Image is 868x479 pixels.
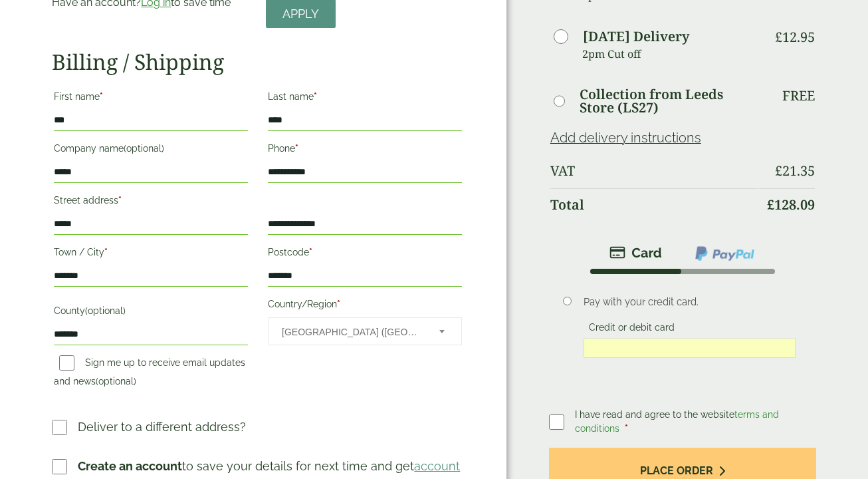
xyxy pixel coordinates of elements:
span: (optional) [85,305,126,316]
label: Postcode [268,243,462,265]
label: [DATE] Delivery [583,30,689,43]
a: Add delivery instructions [550,130,701,146]
bdi: 12.95 [775,28,815,46]
span: Apply [282,7,319,21]
strong: Create an account [78,459,182,473]
bdi: 21.35 [775,162,815,180]
abbr: required [100,91,103,102]
h2: Billing / Shipping [52,49,463,75]
span: £ [775,162,782,180]
abbr: required [118,195,122,206]
span: £ [767,196,774,214]
label: County [54,301,248,324]
p: 2pm Cut off [582,44,758,64]
label: First name [54,87,248,110]
span: £ [775,28,782,46]
th: VAT [550,155,758,187]
span: I have read and agree to the website [575,409,779,434]
label: Sign me up to receive email updates and news [54,357,245,391]
label: Town / City [54,243,248,265]
img: stripe.png [609,245,662,261]
abbr: required [295,143,298,154]
iframe: Secure card payment input frame [588,342,792,354]
label: Credit or debit card [584,322,680,337]
abbr: required [337,299,340,309]
p: Free [782,88,815,104]
abbr: required [625,423,628,434]
span: Country/Region [268,317,462,345]
abbr: required [104,247,108,257]
abbr: required [314,91,317,102]
th: Total [550,188,758,221]
label: Phone [268,139,462,162]
bdi: 128.09 [767,196,815,214]
p: Pay with your credit card. [584,295,796,309]
label: Company name [54,139,248,162]
label: Country/Region [268,295,462,317]
img: ppcp-gateway.png [694,245,756,262]
label: Last name [268,87,462,110]
p: Deliver to a different address? [78,418,246,436]
abbr: required [309,247,312,257]
span: (optional) [124,143,164,154]
label: Street address [54,191,248,214]
label: Collection from Leeds Store (LS27) [580,88,758,114]
span: (optional) [96,376,136,387]
input: Sign me up to receive email updates and news(optional) [59,355,74,371]
span: United Kingdom (UK) [282,318,421,346]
